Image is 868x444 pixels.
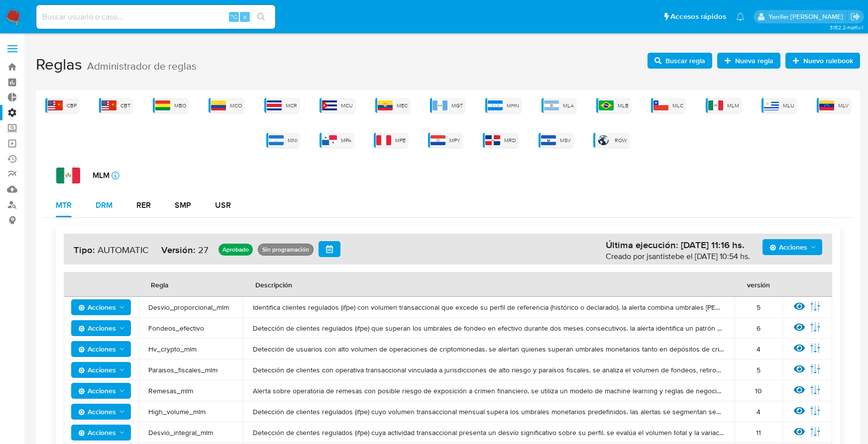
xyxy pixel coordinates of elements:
[736,12,745,21] a: Notificaciones
[670,11,726,22] span: Accesos rápidos
[230,12,237,21] span: ⌥
[850,11,861,22] a: Salir
[251,10,271,24] button: search-icon
[768,12,847,21] p: yenifer.pena@mercadolibre.com
[243,12,246,21] span: s
[36,10,275,23] input: Buscar usuario o caso...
